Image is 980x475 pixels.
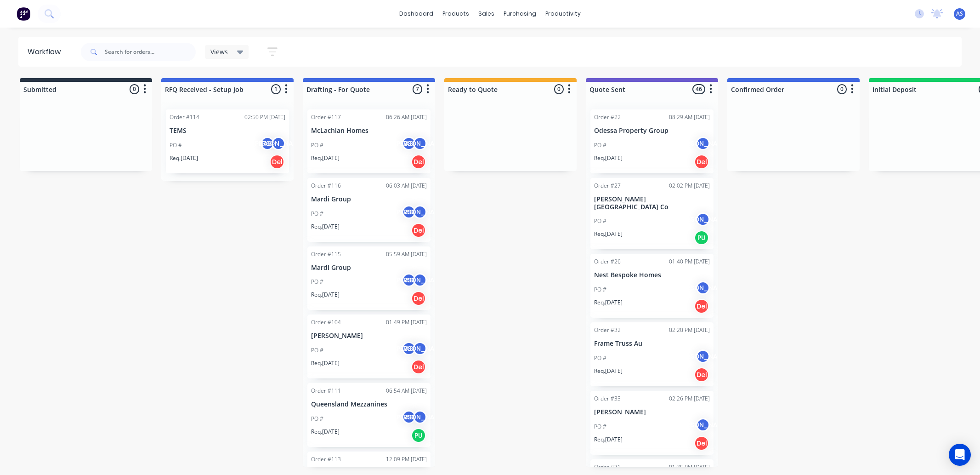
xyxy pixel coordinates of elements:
[311,318,341,326] div: Order #104
[694,230,709,245] div: PU
[386,250,427,258] div: 05:59 AM [DATE]
[311,210,323,218] p: PO #
[594,423,606,431] p: PO #
[272,137,285,150] div: [PERSON_NAME]
[594,182,621,190] div: Order #27
[311,195,427,203] p: Mardi Group
[170,113,199,121] div: Order #114
[499,7,541,21] div: purchasing
[311,250,341,258] div: Order #115
[594,326,621,334] div: Order #32
[696,349,710,363] div: [PERSON_NAME]
[696,212,710,226] div: [PERSON_NAME]
[311,223,340,231] p: Req. [DATE]
[696,418,710,432] div: [PERSON_NAME]
[594,195,710,211] p: [PERSON_NAME][GEOGRAPHIC_DATA] Co
[413,342,427,355] div: [PERSON_NAME]
[411,155,426,169] div: Del
[311,264,427,272] p: Mardi Group
[594,127,710,135] p: Odessa Property Group
[411,291,426,306] div: Del
[270,155,284,169] div: Del
[956,10,963,18] span: AS
[694,299,709,314] div: Del
[590,391,714,455] div: Order #3302:26 PM [DATE][PERSON_NAME]PO #[PERSON_NAME]Req.[DATE]Del
[590,322,714,386] div: Order #3202:20 PM [DATE]Frame Truss AuPO #[PERSON_NAME]Req.[DATE]Del
[402,205,416,219] div: AS
[594,340,710,348] p: Frame Truss Au
[311,291,340,299] p: Req. [DATE]
[411,360,426,374] div: Del
[395,7,438,21] a: dashboard
[590,109,714,173] div: Order #2208:29 AM [DATE]Odessa Property GroupPO #[PERSON_NAME]Req.[DATE]Del
[413,205,427,219] div: [PERSON_NAME]
[311,154,340,162] p: Req. [DATE]
[594,217,606,225] p: PO #
[669,182,710,190] div: 02:02 PM [DATE]
[386,455,427,464] div: 12:09 PM [DATE]
[594,271,710,279] p: Nest Bespoke Homes
[590,254,714,318] div: Order #2601:40 PM [DATE]Nest Bespoke HomesPO #[PERSON_NAME]Req.[DATE]Del
[669,326,710,334] div: 02:20 PM [DATE]
[311,346,323,355] p: PO #
[594,258,621,266] div: Order #26
[311,401,427,408] p: Queensland Mezzanines
[594,463,621,471] div: Order #31
[386,387,427,395] div: 06:54 AM [DATE]
[696,281,710,295] div: [PERSON_NAME]
[311,182,341,190] div: Order #116
[166,109,289,173] div: Order #11402:50 PM [DATE]TEMSPO #AS[PERSON_NAME]Req.[DATE]Del
[594,298,623,307] p: Req. [DATE]
[311,278,323,286] p: PO #
[669,258,710,266] div: 01:40 PM [DATE]
[28,46,65,57] div: Workflow
[669,113,710,121] div: 08:29 AM [DATE]
[594,286,606,294] p: PO #
[411,223,426,238] div: Del
[244,113,285,121] div: 02:50 PM [DATE]
[594,230,623,238] p: Req. [DATE]
[311,455,341,464] div: Order #113
[402,342,416,355] div: AS
[402,273,416,287] div: AS
[694,436,709,451] div: Del
[311,113,341,121] div: Order #117
[170,141,182,149] p: PO #
[669,463,710,471] div: 01:35 PM [DATE]
[696,137,710,150] div: [PERSON_NAME]
[311,332,427,340] p: [PERSON_NAME]
[594,154,623,162] p: Req. [DATE]
[669,395,710,403] div: 02:26 PM [DATE]
[594,113,621,121] div: Order #22
[170,154,198,162] p: Req. [DATE]
[949,444,971,466] div: Open Intercom Messenger
[413,137,427,150] div: [PERSON_NAME]
[590,178,714,250] div: Order #2702:02 PM [DATE][PERSON_NAME][GEOGRAPHIC_DATA] CoPO #[PERSON_NAME]Req.[DATE]PU
[413,410,427,424] div: [PERSON_NAME]
[413,273,427,287] div: [PERSON_NAME]
[210,47,228,57] span: Views
[307,315,431,378] div: Order #10401:49 PM [DATE][PERSON_NAME]PO #AS[PERSON_NAME]Req.[DATE]Del
[474,7,499,21] div: sales
[541,7,585,21] div: productivity
[594,367,623,375] p: Req. [DATE]
[105,43,196,61] input: Search for orders...
[307,178,431,242] div: Order #11606:03 AM [DATE]Mardi GroupPO #AS[PERSON_NAME]Req.[DATE]Del
[438,7,474,21] div: products
[311,428,340,436] p: Req. [DATE]
[307,383,431,447] div: Order #11106:54 AM [DATE]Queensland MezzaninesPO #AS[PERSON_NAME]Req.[DATE]PU
[307,246,431,310] div: Order #11505:59 AM [DATE]Mardi GroupPO #AS[PERSON_NAME]Req.[DATE]Del
[311,359,340,367] p: Req. [DATE]
[311,141,323,149] p: PO #
[386,182,427,190] div: 06:03 AM [DATE]
[386,318,427,326] div: 01:49 PM [DATE]
[170,127,285,135] p: TEMS
[307,109,431,173] div: Order #11706:26 AM [DATE]McLachlan HomesPO #AS[PERSON_NAME]Req.[DATE]Del
[694,367,709,382] div: Del
[594,395,621,403] div: Order #33
[594,408,710,416] p: [PERSON_NAME]
[311,127,427,135] p: McLachlan Homes
[402,410,416,424] div: AS
[411,428,426,443] div: PU
[311,415,323,423] p: PO #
